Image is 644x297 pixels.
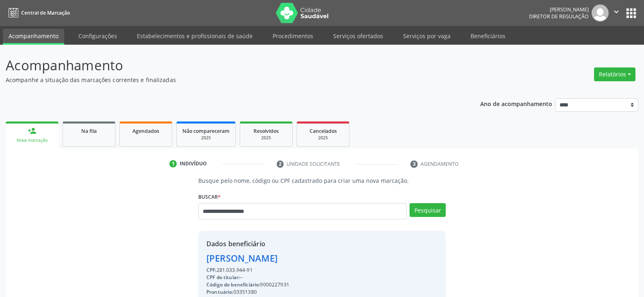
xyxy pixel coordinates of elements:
div: Nova marcação [11,137,53,143]
div: Dados beneficiário [206,239,352,249]
div: 1 [169,160,177,167]
div: [PERSON_NAME] [529,6,589,13]
span: Cancelados [310,128,337,134]
a: Configurações [73,29,123,43]
p: Ano de acompanhamento [480,98,552,108]
span: Na fila [81,128,97,134]
button: apps [624,6,638,20]
div: -- [206,274,352,281]
div: 2025 [246,135,286,141]
p: Acompanhe a situação das marcações correntes e finalizadas [6,76,449,84]
p: Busque pelo nome, código ou CPF cadastrado para criar uma nova marcação. [198,176,446,185]
button: Pesquisar [410,203,446,217]
a: Central de Marcação [6,6,70,20]
p: Acompanhamento [6,55,449,76]
span: Não compareceram [182,128,230,134]
div: 03351380 [206,288,352,296]
i:  [612,7,621,16]
img: img [592,4,609,22]
div: Indivíduo [180,160,207,167]
span: Agendados [132,128,159,134]
div: 281.033.944-91 [206,267,352,274]
span: CPF do titular: [206,274,240,281]
span: Código do beneficiário: [206,281,260,288]
span: Resolvidos [254,128,279,134]
div: 2025 [303,135,343,141]
div: [PERSON_NAME] [206,251,352,265]
span: CPF: [206,267,217,273]
a: Acompanhamento [3,29,64,45]
div: 2025 [182,135,230,141]
span: Central de Marcação [21,9,70,16]
a: Beneficiários [465,29,511,43]
label: Buscar [198,191,221,203]
span: Diretor de regulação [529,13,589,20]
div: person_add [28,126,37,135]
button:  [609,4,624,22]
a: Estabelecimentos e profissionais de saúde [131,29,258,43]
a: Serviços por vaga [397,29,456,43]
button: Relatórios [594,67,635,81]
a: Serviços ofertados [327,29,389,43]
span: Prontuário: [206,288,234,295]
div: 9000227931 [206,281,352,288]
a: Procedimentos [267,29,319,43]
